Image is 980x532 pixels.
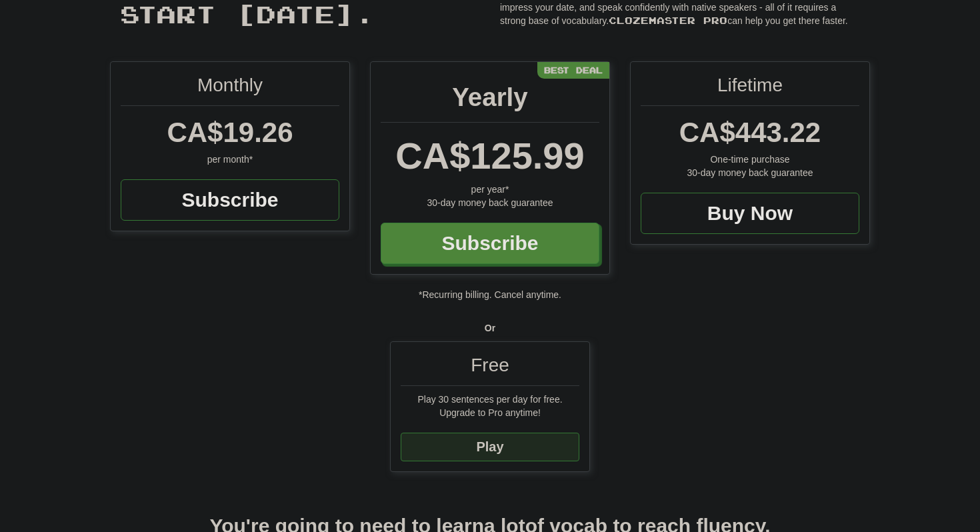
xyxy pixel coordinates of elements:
div: One-time purchase [641,153,859,166]
span: Clozemaster Pro [609,15,727,26]
a: Subscribe [381,223,599,264]
div: per year* [381,183,599,196]
span: CA$125.99 [395,135,584,177]
div: Free [401,352,579,386]
div: Yearly [381,79,599,123]
div: per month* [121,153,339,166]
a: Buy Now [641,193,859,234]
div: Upgrade to Pro anytime! [401,406,579,419]
span: CA$443.22 [679,117,821,148]
div: Lifetime [641,72,859,106]
div: 30-day money back guarantee [381,196,599,209]
div: Best Deal [537,62,609,79]
div: Monthly [121,72,339,106]
strong: Or [485,323,495,333]
span: CA$19.26 [167,117,293,148]
div: 30-day money back guarantee [641,166,859,179]
a: Subscribe [121,179,339,221]
a: Play [401,433,579,461]
div: Play 30 sentences per day for free. [401,393,579,406]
